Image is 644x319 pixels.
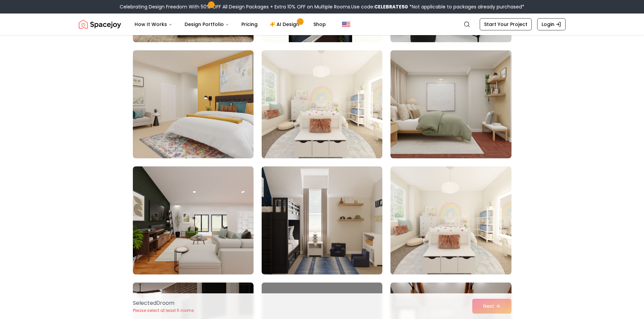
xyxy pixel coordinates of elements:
a: Spacejoy [79,18,121,31]
img: United States [342,20,350,28]
a: AI Design [264,18,307,31]
a: Login [537,18,566,30]
nav: Main [129,18,331,31]
img: Spacejoy Logo [79,18,121,31]
span: *Not applicable to packages already purchased* [408,3,524,10]
button: How It Works [129,18,178,31]
p: Please select at least 5 rooms [133,308,194,313]
a: Shop [308,18,331,31]
a: Pricing [236,18,263,31]
img: Room room-7 [133,166,254,274]
nav: Global [79,14,566,35]
div: Celebrating Design Freedom With 50% OFF All Design Packages + Extra 10% OFF on Multiple Rooms. [120,3,524,10]
img: Room room-9 [390,166,511,274]
b: CELEBRATE50 [374,3,408,10]
a: Start Your Project [480,18,532,30]
img: Room room-8 [262,166,382,274]
img: Room room-5 [262,50,382,158]
p: Selected 0 room [133,299,194,307]
button: Design Portfolio [179,18,235,31]
img: Room room-4 [133,50,254,158]
span: Use code: [351,3,408,10]
img: Room room-6 [390,50,511,158]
